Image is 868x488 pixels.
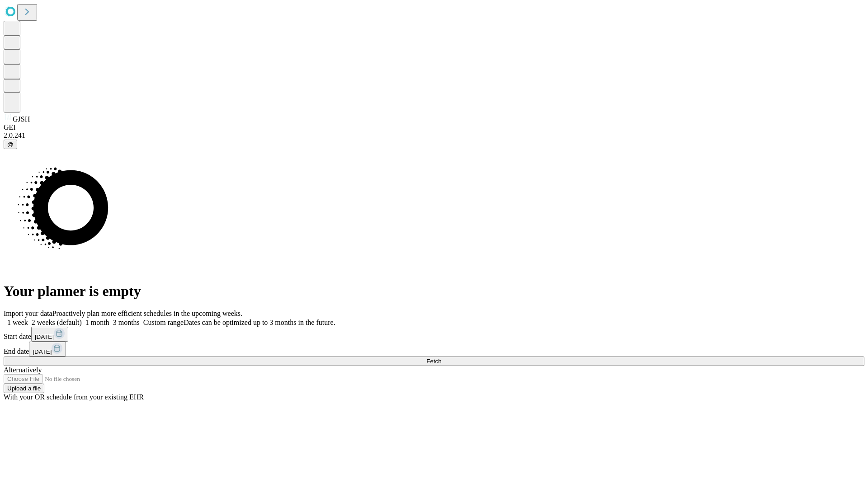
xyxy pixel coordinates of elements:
span: With your OR schedule from your existing EHR [4,393,144,401]
span: Proactively plan more efficient schedules in the upcoming weeks. [52,310,242,317]
span: Import your data [4,310,52,317]
h1: Your planner is empty [4,283,864,300]
span: Fetch [426,358,441,365]
span: Alternatively [4,366,42,374]
div: End date [4,342,864,357]
span: 1 month [85,319,109,326]
button: @ [4,140,17,149]
button: Fetch [4,357,864,366]
div: GEI [4,123,864,131]
span: 2 weeks (default) [32,319,82,326]
div: Start date [4,327,864,342]
button: Upload a file [4,384,44,393]
span: 3 months [113,319,140,326]
span: 1 week [7,319,28,326]
button: [DATE] [31,327,68,342]
span: Custom range [143,319,184,326]
span: Dates can be optimized up to 3 months in the future. [184,319,335,326]
span: [DATE] [33,348,52,355]
button: [DATE] [29,342,66,357]
div: 2.0.241 [4,131,864,140]
span: GJSH [13,115,30,123]
span: [DATE] [35,333,54,340]
span: @ [7,141,14,148]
